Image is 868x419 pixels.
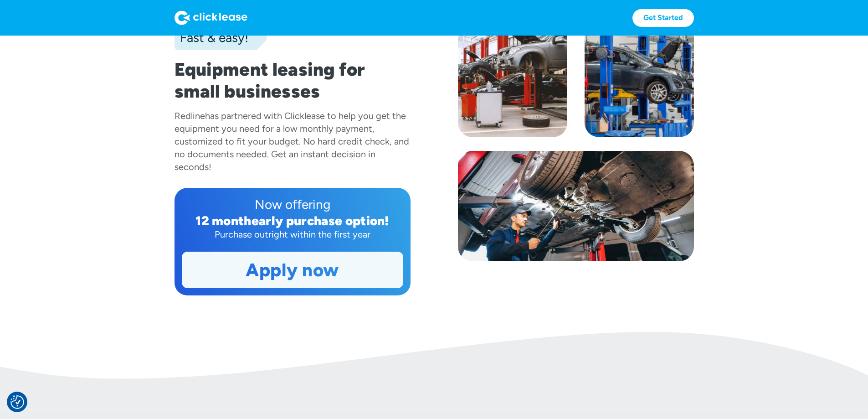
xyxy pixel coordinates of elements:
[182,252,403,288] a: Apply now
[195,213,252,228] div: 12 month
[10,395,24,409] button: Consent Preferences
[252,213,389,228] div: early purchase option!
[175,110,409,172] div: has partnered with Clicklease to help you get the equipment you need for a low monthly payment, c...
[182,228,403,241] div: Purchase outright within the first year
[10,395,24,409] img: Revisit consent button
[175,110,205,121] div: Redline
[175,10,247,25] img: Logo
[175,58,411,102] h1: Equipment leasing for small businesses
[182,195,403,213] div: Now offering
[175,28,248,47] div: Fast & easy!
[632,9,694,27] a: Get Started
